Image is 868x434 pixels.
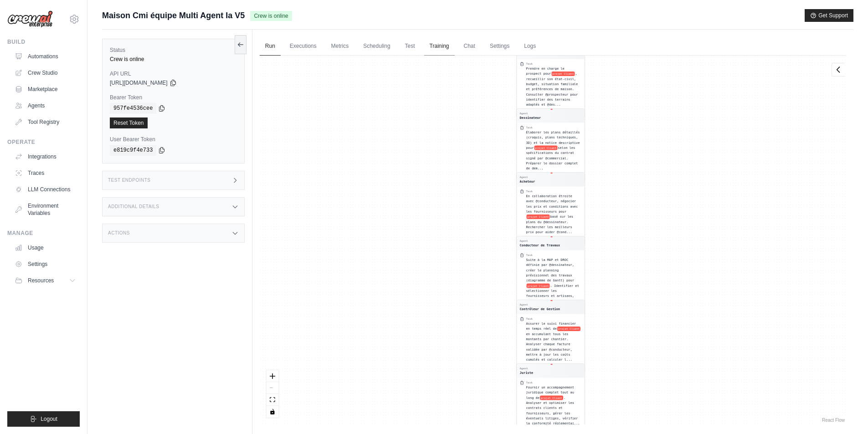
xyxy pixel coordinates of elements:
a: Training [424,37,455,56]
a: Usage [11,240,80,255]
div: Task [526,126,532,129]
h3: Actions [108,230,130,236]
a: Reset Token [110,117,148,128]
a: Settings [11,257,80,271]
span: Crew is online [250,11,292,21]
a: Chat [458,37,481,56]
div: Élaborer les plans détaillés (croquis, plans techniques, 3D) et la notice descriptive pour {proje... [526,130,581,171]
a: Traces [11,166,80,180]
div: CommercialTaskPrendre en charge le prospect pourprojet Client, recueillir son état-civil, budget,... [516,45,585,118]
div: Juriste [519,370,533,375]
div: AgentAcheteurTaskEn collaboration étroite avec @conducteur, négocier les prix et conditions avec ... [516,172,585,245]
label: Bearer Token [110,94,237,101]
span: Prendre en charge le prospect pour [526,66,564,75]
a: Settings [484,37,515,56]
span: Resources [28,277,54,284]
label: Status [110,46,237,54]
span: projet Client [557,327,580,331]
span: projet Client [551,71,575,76]
a: Tool Registry [11,115,80,129]
div: Contrôleur de Gestion [519,306,560,311]
a: Test [400,37,421,56]
div: Agent [519,239,560,243]
span: selon les spécifications du contrat signé par @commercial. Préparer le dossier complet de dem... [526,146,578,170]
span: en accumulant tous les montants par chantier. Analyser chaque facture validée par @conducteur, me... [526,332,572,362]
span: projet Client [534,146,557,150]
div: Suite à la MAP et DROC définie par @dessinateur, créer le planning prévisionnel des travaux (diag... [526,257,581,304]
div: Widget de chat [822,390,868,434]
span: , recueillir son état-civil, budget, situation familiale et préférences de maison. Consulter @pro... [526,71,578,106]
a: Agents [11,98,80,113]
div: Task [526,62,532,66]
div: Fournir un accompagnement juridique complet tout au long de {projet Client}. Analyser et optimise... [526,385,581,426]
div: AgentDessinateurTaskÉlaborer les plans détaillés (croquis, plans techniques, 3D) et la notice des... [516,108,585,182]
div: Task [526,189,532,193]
a: Run [260,37,281,56]
a: Automations [11,49,80,64]
span: Maison Cmi équipe Multi Agent Ia V5 [102,9,245,22]
div: Dessinateur [519,115,540,120]
span: projet Client [540,395,563,400]
code: e819c9f4e733 [110,145,156,156]
span: . Identifier et sélectionner les fournisseurs et artisans, vérifier... [526,284,579,303]
div: Agent [519,367,533,370]
div: Manage [7,230,80,237]
a: Marketplace [11,82,80,97]
div: Agent [519,303,560,306]
a: Environment Variables [11,199,80,220]
div: AgentContrôleur de GestionTaskAssurer le suivi financier en temps réel deprojet Clienten accumula... [516,300,585,373]
a: LLM Connections [11,182,80,197]
a: Integrations [11,149,80,164]
div: Conducteur de Travaux [519,243,560,247]
div: Crew is online [110,56,237,63]
div: Agent [519,112,540,115]
div: En collaboration étroite avec @conducteur, négocier les prix et conditions avec les fournisseurs ... [526,194,581,235]
a: React Flow attribution [822,418,845,423]
a: Crew Studio [11,66,80,80]
span: basé sur les plans du @dessinateur. Rechercher les meilleurs prix pour aider @cond... [526,215,573,234]
a: Scheduling [358,37,395,56]
div: Build [7,38,80,46]
img: Logo [7,10,53,28]
a: Executions [284,37,322,56]
div: Assurer le suivi financier en temps réel de {projet Client} en accumulant tous les montants par c... [526,321,581,363]
a: Logs [519,37,541,56]
iframe: Chat Widget [822,390,868,434]
span: Élaborer les plans détaillés (croquis, plans techniques, 3D) et la notice descriptive pour [526,130,580,149]
div: Prendre en charge le prospect pour {projet Client}, recueillir son état-civil, budget, situation ... [526,66,581,107]
a: Metrics [326,37,354,56]
code: 957fe4536cee [110,103,156,114]
div: AgentConducteur de TravauxTaskSuite à la MAP et DROC définie par @dessinateur, créer le planning ... [516,236,585,314]
div: Task [526,317,532,321]
span: projet Client [526,214,550,219]
button: toggle interactivity [267,406,278,418]
button: fit view [267,394,278,406]
label: User Bearer Token [110,136,237,143]
div: Acheteur [519,179,535,184]
span: Suite à la MAP et DROC définie par @dessinateur, créer le planning prévisionnel des travaux (diag... [526,258,574,282]
div: Operate [7,138,80,146]
span: Assurer le suivi financier en temps réel de [526,322,576,330]
h3: Additional Details [108,204,159,209]
button: zoom in [267,370,278,382]
span: Logout [41,415,57,423]
div: React Flow controls [267,370,278,418]
button: Resources [11,273,80,288]
span: Fournir un accompagnement juridique complet tout au long de [526,385,574,399]
span: projet Client [526,283,550,288]
div: Agent [519,175,535,179]
button: Logout [7,411,80,427]
div: Task [526,253,532,257]
button: Get Support [805,9,853,22]
h3: Test Endpoints [108,178,151,183]
label: API URL [110,70,237,77]
span: En collaboration étroite avec @conducteur, négocier les prix et conditions avec les fournisseurs ... [526,194,578,213]
div: Task [526,381,532,384]
span: [URL][DOMAIN_NAME] [110,79,168,87]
